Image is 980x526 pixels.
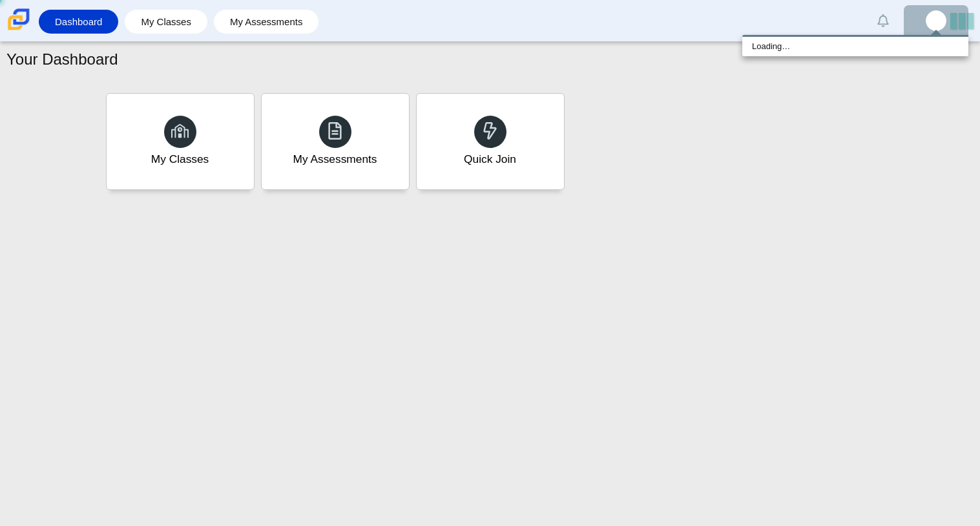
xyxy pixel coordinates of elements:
a: Quick Join [416,93,565,190]
div: My Classes [151,151,209,167]
a: Carmen School of Science & Technology [5,24,32,35]
a: My Classes [106,93,255,190]
div: Loading… [742,37,968,56]
div: My Assessments [293,151,377,167]
div: Quick Join [464,151,516,167]
a: My Assessments [220,10,313,34]
h1: Your Dashboard [6,48,118,70]
img: raniya.fipps.X6C5MD [926,10,946,31]
a: My Assessments [261,93,410,190]
img: Carmen School of Science & Technology [5,6,32,33]
a: Dashboard [45,10,112,34]
a: My Classes [131,10,201,34]
a: Alerts [869,6,897,35]
a: raniya.fipps.X6C5MD [904,5,968,36]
